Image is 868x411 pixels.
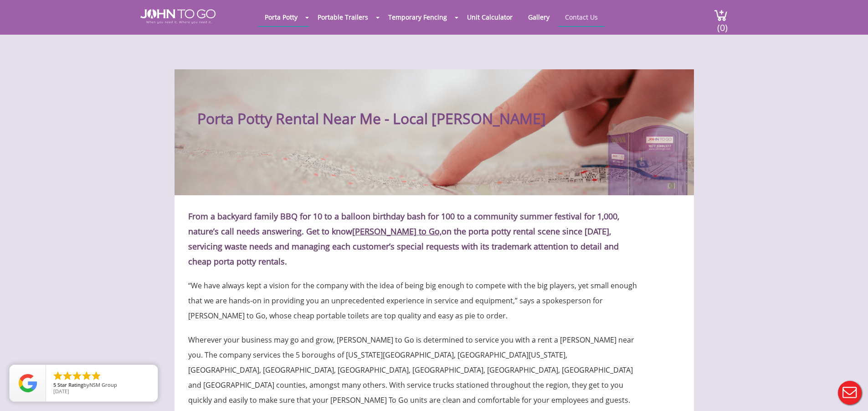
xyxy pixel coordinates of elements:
p: “We have always kept a vision for the company with the idea of being big enough to compete with t... [188,274,637,323]
p: Wherever your business may go and grow, [PERSON_NAME] to Go is determined to service you with a r... [188,328,637,408]
img: cart a [714,9,728,21]
a: Portable Trailers [311,8,375,26]
p: From a backyard family BBQ for 10 to a balloon birthday bash for 100 to a community summer festiv... [188,209,637,269]
a: Gallery [521,8,556,26]
span: by [53,382,150,389]
li:  [62,370,73,381]
a: Porta Potty [258,8,304,26]
span: NSM Group [89,381,117,388]
li:  [72,370,82,381]
a: Temporary Fencing [381,8,454,26]
a: [PERSON_NAME] to Go, [352,226,442,237]
a: Contact Us [558,8,605,26]
img: Review Rating [19,374,37,392]
img: Porta Potty Near You [606,116,689,195]
span: [DATE] [53,388,69,395]
li:  [91,370,102,381]
span: Star Rating [57,381,83,388]
a: Unit Calculator [460,8,519,26]
li:  [52,370,63,381]
img: JOHN to go [140,9,216,24]
span: (0) [717,14,728,34]
span: 5 [53,381,56,388]
h1: Porta Potty Rental Near Me - Local [PERSON_NAME] [197,88,694,128]
button: Live Chat [832,375,868,411]
li:  [81,370,92,381]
